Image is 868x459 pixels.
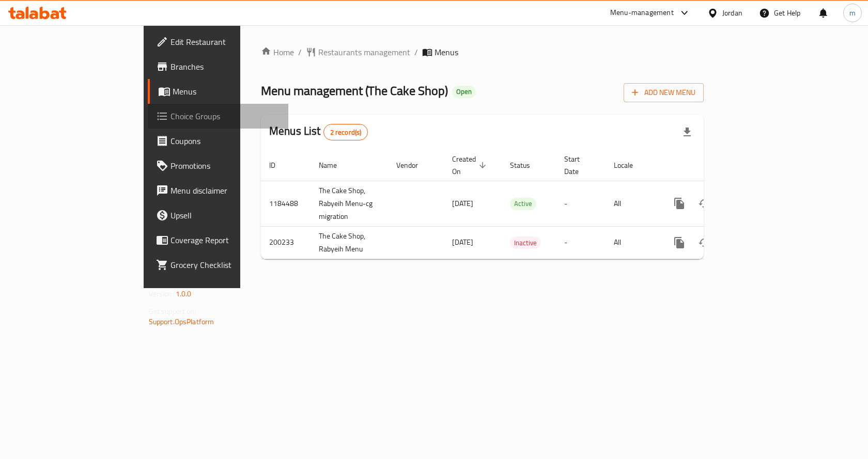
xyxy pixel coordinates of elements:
button: more [667,230,692,255]
li: / [298,46,302,58]
span: Upsell [171,209,281,221]
div: Menu-management [610,7,674,19]
span: Inactive [510,237,541,249]
div: Export file [675,120,700,145]
span: Menu management ( The Cake Shop ) [261,79,448,102]
table: enhanced table [261,150,774,259]
a: Coverage Report [148,228,289,252]
span: Menus [173,85,281,98]
span: Edit Restaurant [171,36,281,48]
a: Promotions [148,153,289,178]
nav: breadcrumb [261,46,704,58]
span: Coverage Report [171,234,281,246]
button: Add New Menu [624,83,704,102]
a: Menus [148,79,289,104]
span: m [849,7,856,19]
a: Choice Groups [148,104,289,129]
span: Add New Menu [632,86,695,99]
span: Version: [149,287,174,300]
td: All [606,226,659,259]
td: All [606,181,659,226]
span: Choice Groups [171,110,281,122]
td: - [556,181,606,226]
a: Menu disclaimer [148,178,289,203]
span: Grocery Checklist [171,259,281,271]
span: [DATE] [452,235,473,249]
span: Coupons [171,135,281,147]
div: Total records count [323,124,368,140]
span: Status [510,159,544,171]
button: Change Status [692,230,717,255]
span: Open [452,87,476,96]
div: Inactive [510,236,541,249]
li: / [414,46,418,58]
span: Branches [171,60,281,73]
span: Active [510,198,536,210]
span: [DATE] [452,197,473,210]
button: Change Status [692,191,717,216]
span: 2 record(s) [324,128,368,137]
a: Edit Restaurant [148,29,289,54]
td: The Cake Shop, Rabyeih Menu [311,226,388,259]
span: Start Date [564,153,593,178]
div: Open [452,86,476,98]
a: Restaurants management [306,46,410,58]
span: Promotions [171,160,281,172]
span: Menu disclaimer [171,184,281,197]
span: 1.0.0 [176,287,192,300]
a: Support.OpsPlatform [149,315,214,328]
span: Locale [614,159,646,171]
span: Vendor [396,159,431,171]
button: more [667,191,692,216]
a: Grocery Checklist [148,252,289,277]
a: Branches [148,54,289,79]
a: Coupons [148,129,289,153]
a: Upsell [148,203,289,228]
span: ID [269,159,289,171]
div: Jordan [722,7,742,19]
span: Created On [452,153,489,178]
span: Menus [435,46,458,58]
td: - [556,226,606,259]
th: Actions [659,150,774,181]
span: Get support on: [149,305,196,318]
span: Restaurants management [318,46,410,58]
h2: Menus List [269,123,368,140]
td: The Cake Shop, Rabyeih Menu-cg migration [311,181,388,226]
span: Name [319,159,350,171]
